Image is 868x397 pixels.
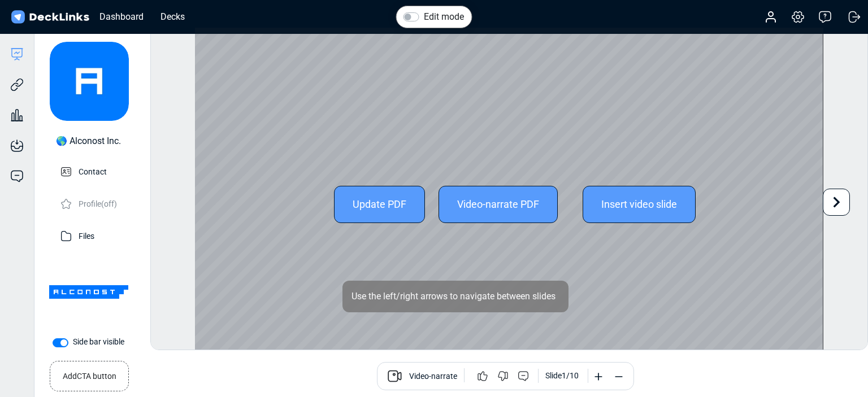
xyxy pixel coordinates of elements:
img: DeckLinks [9,9,91,25]
div: Slide 1 / 10 [545,370,579,382]
small: Add CTA button [63,366,116,382]
img: Company Banner [49,252,128,331]
label: Edit mode [424,10,464,24]
p: Contact [79,164,107,178]
div: Insert video slide [583,186,696,223]
div: Video-narrate PDF [439,186,558,223]
label: Side bar visible [73,336,124,348]
img: avatar [50,42,129,121]
span: Video-narrate [409,370,457,384]
p: Files [79,228,94,242]
div: Update PDF [334,186,425,223]
div: 🌎 Alconost Inc. [56,134,121,148]
p: Profile (off) [79,196,117,210]
div: Dashboard [94,10,149,24]
div: Decks [155,10,190,24]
